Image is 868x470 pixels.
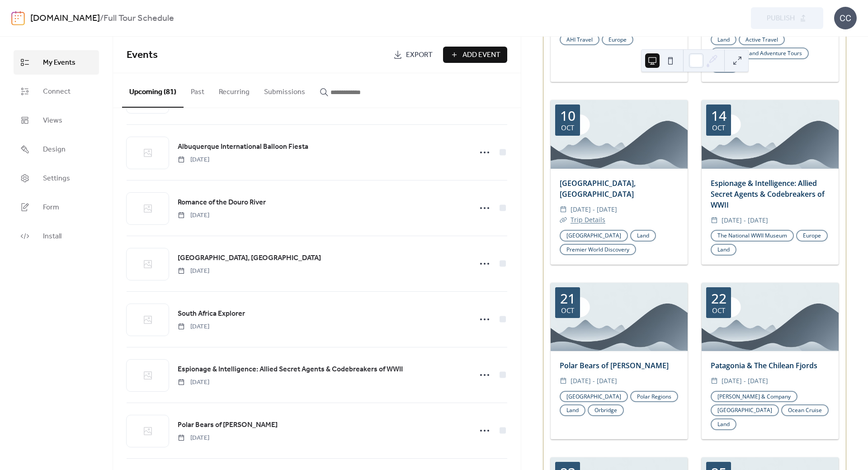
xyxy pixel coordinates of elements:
[560,375,567,386] div: ​
[560,204,567,215] div: ​
[104,10,174,27] b: Full Tour Schedule
[178,266,209,276] span: [DATE]
[443,47,507,63] button: Add Event
[178,252,321,264] a: [GEOGRAPHIC_DATA], [GEOGRAPHIC_DATA]
[561,124,574,131] div: Oct
[834,7,857,29] div: CC
[712,124,725,131] div: Oct
[178,197,266,209] a: Romance of the Douro River
[178,364,403,375] a: Espionage & Intelligence: Allied Secret Agents & Codebreakers of WWII
[560,178,636,199] a: [GEOGRAPHIC_DATA], [GEOGRAPHIC_DATA]
[43,144,66,155] span: Design
[702,360,839,371] div: Patagonia & The Chilean Fjords
[712,307,725,314] div: Oct
[711,109,726,123] div: 14
[257,73,312,107] button: Submissions
[178,433,209,443] span: [DATE]
[178,211,209,220] span: [DATE]
[722,215,768,226] span: [DATE] - [DATE]
[43,115,62,126] span: Views
[14,108,99,133] a: Views
[560,109,576,123] div: 10
[43,202,59,213] span: Form
[406,50,433,61] span: Export
[122,73,184,108] button: Upcoming (81)
[462,50,500,61] span: Add Event
[30,10,100,27] a: [DOMAIN_NAME]
[571,375,617,386] span: [DATE] - [DATE]
[571,215,605,224] a: Trip Details
[14,195,99,219] a: Form
[560,214,567,225] div: ​
[14,166,99,190] a: Settings
[14,224,99,248] a: Install
[722,375,768,386] span: [DATE] - [DATE]
[14,79,99,104] a: Connect
[14,137,99,161] a: Design
[178,308,245,320] a: South Africa Explorer
[178,141,308,153] a: Albuquerque International Balloon Fiesta
[11,11,25,25] img: logo
[561,307,574,314] div: Oct
[702,178,839,210] div: Espionage & Intelligence: Allied Secret Agents & Codebreakers of WWII
[43,86,71,97] span: Connect
[560,292,576,305] div: 21
[711,292,726,305] div: 22
[14,50,99,75] a: My Events
[178,253,321,264] span: [GEOGRAPHIC_DATA], [GEOGRAPHIC_DATA]
[184,73,212,107] button: Past
[178,420,278,431] span: Polar Bears of [PERSON_NAME]
[178,364,403,375] span: Espionage & Intelligence: Allied Secret Agents & Codebreakers of WWII
[178,419,278,431] a: Polar Bears of [PERSON_NAME]
[178,378,209,387] span: [DATE]
[127,45,158,65] span: Events
[178,197,266,208] span: Romance of the Douro River
[711,215,718,226] div: ​
[387,47,439,63] a: Export
[43,231,61,242] span: Install
[571,204,617,215] span: [DATE] - [DATE]
[43,173,70,184] span: Settings
[43,57,75,68] span: My Events
[551,360,688,371] div: Polar Bears of [PERSON_NAME]
[711,375,718,386] div: ​
[178,309,245,319] span: South Africa Explorer
[100,10,104,27] b: /
[178,155,209,165] span: [DATE]
[178,322,209,332] span: [DATE]
[212,73,257,107] button: Recurring
[178,142,308,152] span: Albuquerque International Balloon Fiesta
